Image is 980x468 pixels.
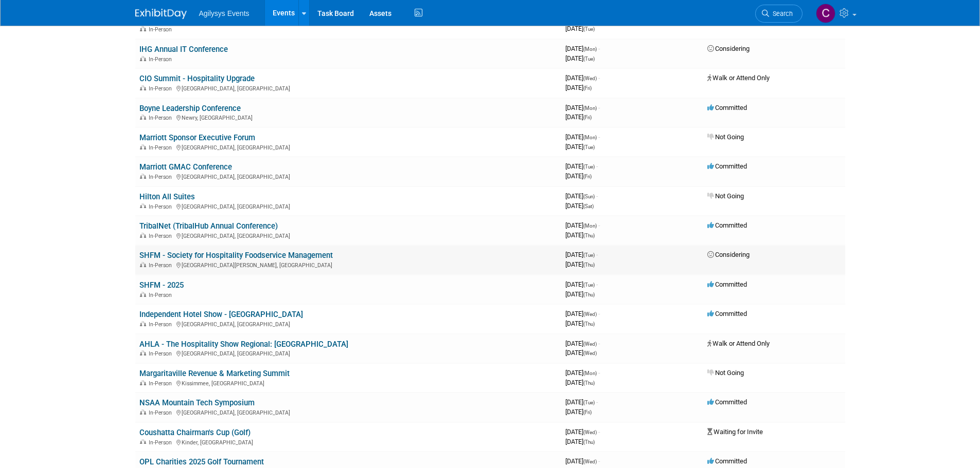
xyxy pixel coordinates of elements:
[140,409,146,415] img: In-Person Event
[583,223,597,229] span: (Mon)
[816,4,835,23] img: Chris Bagnell
[583,233,595,238] span: (Thu)
[583,26,595,32] span: (Tue)
[139,349,557,357] div: [GEOGRAPHIC_DATA], [GEOGRAPHIC_DATA]
[140,56,146,61] img: In-Person Event
[139,438,557,446] div: Kinder, [GEOGRAPHIC_DATA]
[598,74,600,82] span: -
[598,340,600,347] span: -
[565,162,598,170] span: [DATE]
[565,143,595,151] span: [DATE]
[149,85,175,92] span: In-Person
[707,104,747,111] span: Committed
[598,310,600,317] span: -
[583,282,595,288] span: (Tue)
[583,174,592,179] span: (Fri)
[565,290,595,298] span: [DATE]
[583,105,597,111] span: (Mon)
[583,252,595,258] span: (Tue)
[565,74,600,82] span: [DATE]
[707,133,744,141] span: Not Going
[583,56,595,62] span: (Tue)
[139,398,255,407] a: NSAA Mountain Tech Symposium
[139,113,557,121] div: Newry, [GEOGRAPHIC_DATA]
[140,380,146,385] img: In-Person Event
[707,340,770,347] span: Walk or Attend Only
[149,174,175,180] span: In-Person
[149,409,175,416] span: In-Person
[139,162,232,172] a: Marriott GMAC Conference
[149,203,175,210] span: In-Person
[139,280,184,290] a: SHFM - 2025
[565,25,595,32] span: [DATE]
[565,260,595,268] span: [DATE]
[565,280,598,288] span: [DATE]
[583,144,595,150] span: (Tue)
[139,369,290,378] a: Margaritaville Revenue & Marketing Summit
[769,10,793,17] span: Search
[598,457,600,465] span: -
[140,203,146,209] img: In-Person Event
[149,292,175,298] span: In-Person
[583,400,595,405] span: (Tue)
[565,221,600,229] span: [DATE]
[565,192,598,200] span: [DATE]
[755,5,803,23] a: Search
[565,369,600,377] span: [DATE]
[565,104,600,111] span: [DATE]
[707,221,747,229] span: Committed
[149,26,175,33] span: In-Person
[140,439,146,444] img: In-Person Event
[583,46,597,52] span: (Mon)
[565,45,600,52] span: [DATE]
[583,321,595,327] span: (Thu)
[149,380,175,387] span: In-Person
[565,438,595,445] span: [DATE]
[565,408,592,416] span: [DATE]
[149,321,175,328] span: In-Person
[140,115,146,120] img: In-Person Event
[583,135,597,140] span: (Mon)
[140,262,146,267] img: In-Person Event
[707,280,747,288] span: Committed
[139,202,557,210] div: [GEOGRAPHIC_DATA], [GEOGRAPHIC_DATA]
[139,104,241,113] a: Boyne Leadership Conference
[598,133,600,141] span: -
[140,233,146,238] img: In-Person Event
[583,439,595,445] span: (Thu)
[140,85,146,90] img: In-Person Event
[598,369,600,377] span: -
[139,340,348,349] a: AHLA - The Hospitality Show Regional: [GEOGRAPHIC_DATA]
[707,162,747,170] span: Committed
[140,292,146,297] img: In-Person Event
[139,74,255,83] a: CIO Summit - Hospitality Upgrade
[596,251,598,258] span: -
[583,341,597,347] span: (Wed)
[140,174,146,179] img: In-Person Event
[149,350,175,357] span: In-Person
[139,260,557,269] div: [GEOGRAPHIC_DATA][PERSON_NAME], [GEOGRAPHIC_DATA]
[565,133,600,141] span: [DATE]
[583,194,595,199] span: (Sun)
[565,320,595,327] span: [DATE]
[598,428,600,436] span: -
[139,379,557,387] div: Kissimmee, [GEOGRAPHIC_DATA]
[149,115,175,121] span: In-Person
[139,408,557,416] div: [GEOGRAPHIC_DATA], [GEOGRAPHIC_DATA]
[583,164,595,170] span: (Tue)
[583,115,592,120] span: (Fri)
[707,457,747,465] span: Committed
[707,74,770,82] span: Walk or Attend Only
[583,370,597,376] span: (Mon)
[565,113,592,121] span: [DATE]
[565,457,600,465] span: [DATE]
[565,310,600,317] span: [DATE]
[199,9,250,17] span: Agilysys Events
[707,192,744,200] span: Not Going
[583,292,595,297] span: (Thu)
[707,45,750,52] span: Considering
[583,85,592,91] span: (Fri)
[139,172,557,180] div: [GEOGRAPHIC_DATA], [GEOGRAPHIC_DATA]
[583,311,597,317] span: (Wed)
[596,280,598,288] span: -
